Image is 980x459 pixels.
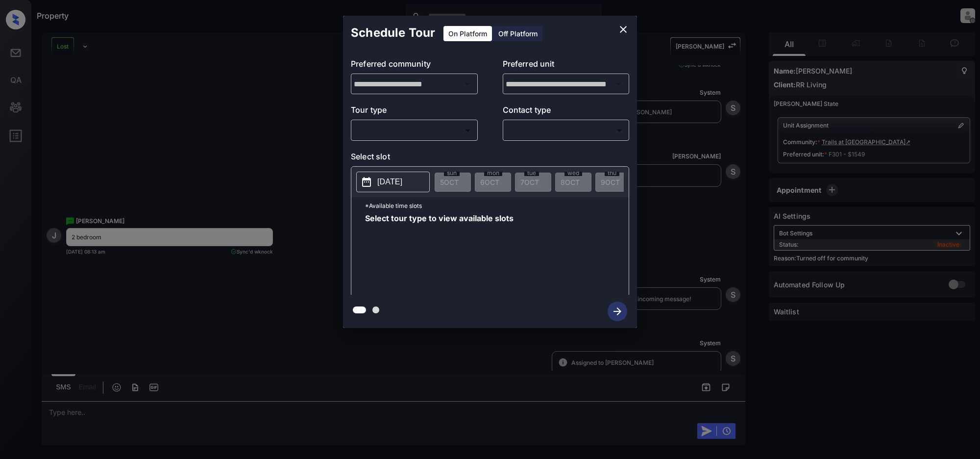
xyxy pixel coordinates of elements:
span: Select tour type to view available slots [365,214,514,293]
div: On Platform [443,26,492,41]
p: Tour type [351,104,478,120]
p: Select slot [351,151,629,166]
button: [DATE] [356,172,430,192]
div: Off Platform [493,26,542,41]
p: Preferred unit [503,58,630,74]
p: Preferred community [351,58,478,74]
h2: Schedule Tour [343,16,443,50]
button: close [613,20,633,39]
p: *Available time slots [365,197,629,214]
p: [DATE] [377,176,402,188]
p: Contact type [503,104,630,120]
